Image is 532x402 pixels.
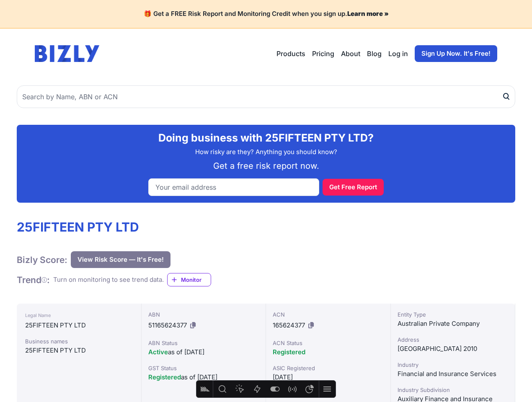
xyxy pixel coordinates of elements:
[273,310,384,319] div: ACN
[23,131,509,144] h2: Doing business with 25FIFTEEN PTY LTD?
[273,372,384,382] div: [DATE]
[398,319,509,329] div: Australian Private Company
[398,335,509,344] div: Address
[17,274,50,286] h1: Trend :
[23,147,509,157] p: How risky are they? Anything you should know?
[148,339,259,347] div: ABN Status
[148,364,259,372] div: GST Status
[398,369,509,379] div: Financial and Insurance Services
[148,347,259,357] div: as of [DATE]
[398,361,509,369] div: Industry
[398,386,509,394] div: Industry Subdivision
[25,337,133,345] div: Business names
[148,321,187,329] span: 51165624377
[312,49,334,59] a: Pricing
[17,219,515,234] h1: 25FIFTEEN PTY LTD
[273,348,305,356] span: Registered
[23,160,509,172] p: Get a free risk report now.
[71,251,170,268] button: View Risk Score — It's Free!
[181,276,211,284] span: Monitor
[148,178,319,196] input: Your email address
[323,179,384,196] button: Get Free Report
[25,345,133,356] div: 25FIFTEEN PTY LTD
[273,339,384,347] div: ACN Status
[148,310,259,319] div: ABN
[398,310,509,319] div: Entity Type
[25,310,133,320] div: Legal Name
[53,275,164,285] div: Turn on monitoring to see trend data.
[17,85,515,108] input: Search by Name, ABN or ACN
[388,49,408,59] a: Log in
[148,372,259,382] div: as of [DATE]
[17,254,67,265] h1: Bizly Score:
[341,49,360,59] a: About
[276,49,305,59] button: Products
[25,320,133,330] div: 25FIFTEEN PTY LTD
[273,321,305,329] span: 165624377
[148,373,181,381] span: Registered
[148,348,168,356] span: Active
[347,10,389,18] a: Learn more »
[415,45,497,62] a: Sign Up Now. It's Free!
[167,273,211,286] a: Monitor
[273,364,384,372] div: ASIC Registered
[367,49,382,59] a: Blog
[10,10,522,18] h4: 🎁 Get a FREE Risk Report and Monitoring Credit when you sign up.
[398,344,509,354] div: [GEOGRAPHIC_DATA] 2010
